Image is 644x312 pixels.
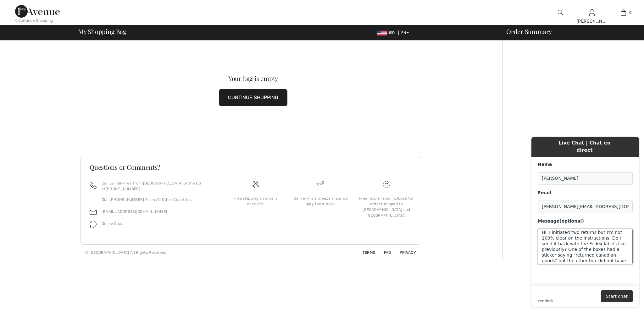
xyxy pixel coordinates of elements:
span: EN [401,31,409,35]
img: search the website [558,9,563,16]
div: Your bag is empty [97,75,409,82]
img: chat [90,221,97,228]
img: call [90,182,97,189]
img: 1ère Avenue [15,5,60,18]
img: email [90,209,97,216]
a: 0 [608,9,639,16]
a: Sign In [589,9,595,15]
div: Free shipping on orders over $99 [228,196,283,207]
img: My Bag [621,9,626,16]
p: Call us Toll-Free from [GEOGRAPHIC_DATA] or the US at [102,180,215,192]
span: My Shopping Bag [78,28,126,35]
div: © [GEOGRAPHIC_DATA] All Rights Reserved [85,250,167,255]
a: [EMAIL_ADDRESS][DOMAIN_NAME] [102,209,167,214]
img: Free shipping on orders over $99 [383,181,390,188]
span: USD [377,31,397,35]
img: My Info [589,9,595,16]
a: Privacy [392,250,416,255]
a: Terms [355,250,375,255]
img: US Dollar [377,31,387,36]
div: Delivery is a breeze since we pay the duties! [293,196,348,207]
span: Chat [14,4,27,10]
a: [PHONE_NUMBER] [106,187,140,191]
span: Online Chat [102,221,123,226]
div: < Continue Shopping [15,18,53,23]
a: FAQ [376,250,391,255]
span: 0 [629,10,632,15]
p: Dial [PHONE_NUMBER] From All Other Countries [102,197,215,202]
button: CONTINUE SHOPPING [219,89,287,106]
img: Free shipping on orders over $99 [252,181,259,188]
h3: Questions or Comments? [90,164,412,170]
div: [PERSON_NAME] [576,18,607,25]
iframe: Find more information here [526,132,644,312]
img: Delivery is a breeze since we pay the duties! [317,181,324,188]
div: Order Summary [499,28,640,35]
div: Free return label included for orders shipped to [GEOGRAPHIC_DATA] and [GEOGRAPHIC_DATA] [359,196,414,218]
